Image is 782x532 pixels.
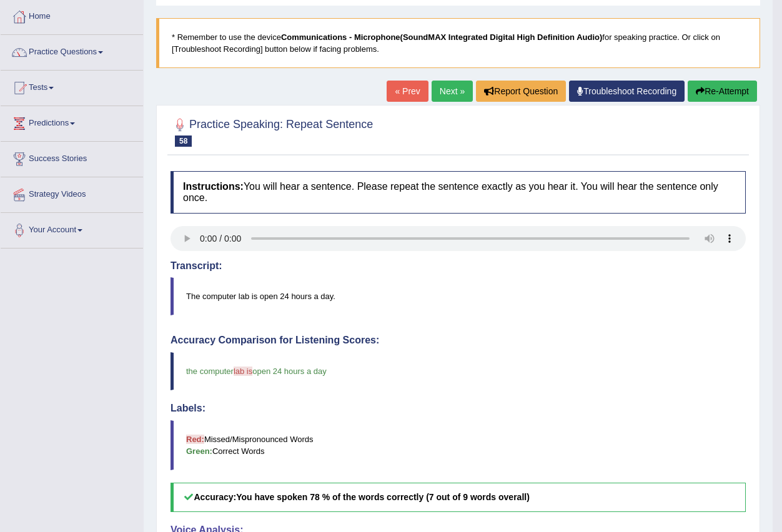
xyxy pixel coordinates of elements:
blockquote: Missed/Mispronounced Words Correct Words [171,420,746,470]
blockquote: * Remember to use the device for speaking practice. Or click on [Troubleshoot Recording] button b... [156,18,760,68]
span: the computer [186,367,234,376]
button: Report Question [476,81,566,102]
span: lab is [234,367,252,376]
b: Instructions: [183,181,244,192]
a: Practice Questions [1,35,143,66]
a: Predictions [1,106,143,137]
a: Troubleshoot Recording [569,81,685,102]
a: Your Account [1,213,143,244]
a: « Prev [387,81,428,102]
h5: Accuracy: [171,483,746,512]
h4: Accuracy Comparison for Listening Scores: [171,335,746,346]
b: Communications - Microphone(SoundMAX Integrated Digital High Definition Audio) [281,32,602,42]
span: 58 [175,135,192,147]
h4: Transcript: [171,260,746,272]
a: Tests [1,71,143,102]
h2: Practice Speaking: Repeat Sentence [171,116,373,147]
blockquote: The computer lab is open 24 hours a day. [171,277,746,315]
span: open 24 hours a day [252,367,327,376]
b: Red: [186,435,204,444]
h4: Labels: [171,403,746,414]
a: Strategy Videos [1,177,143,209]
a: Success Stories [1,142,143,173]
a: Next » [432,81,473,102]
b: You have spoken 78 % of the words correctly (7 out of 9 words overall) [236,492,530,502]
h4: You will hear a sentence. Please repeat the sentence exactly as you hear it. You will hear the se... [171,171,746,213]
b: Green: [186,446,212,456]
button: Re-Attempt [688,81,757,102]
